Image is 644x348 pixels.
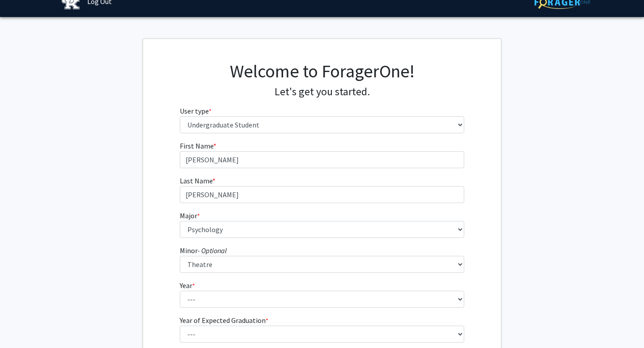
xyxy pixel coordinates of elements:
span: Last Name [180,176,212,185]
span: First Name [180,141,213,150]
label: User type [180,106,212,116]
h1: Welcome to ForagerOne! [180,60,465,82]
label: Year of Expected Graduation [180,315,268,326]
label: Major [180,210,200,221]
label: Minor [180,245,227,256]
label: Year [180,280,195,291]
h4: Let's get you started. [180,85,465,98]
i: - Optional [198,246,227,255]
iframe: Chat [7,308,38,341]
